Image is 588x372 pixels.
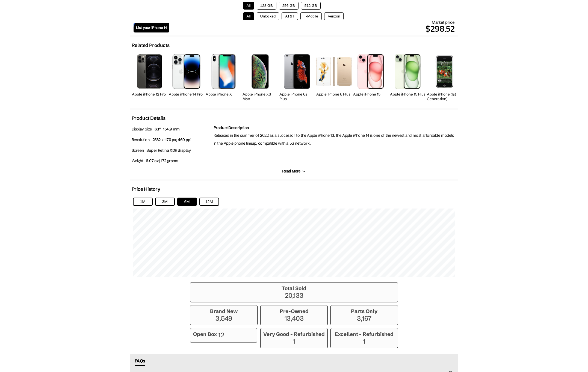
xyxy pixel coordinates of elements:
[316,57,352,86] img: iPhone 6 Plus
[132,125,211,133] p: Display Size
[427,51,462,103] a: iPhone (1st Generation) Apple iPhone (1st Generation)
[146,158,178,163] span: 6.07 oz | 172 grams
[132,115,166,121] h2: Product Details
[390,92,426,97] h2: Apple iPhone 15 Plus
[134,23,169,32] a: List your iPhone 14
[211,54,236,89] img: iPhone X
[132,186,160,192] h2: Price History
[251,54,269,89] img: iPhone XS Max
[395,54,421,89] img: iPhone 15 Plus
[206,51,241,103] a: iPhone X Apple iPhone X
[243,2,254,10] button: All
[135,358,145,366] span: FAQs
[333,308,395,314] h3: Parts Only
[177,198,197,206] button: 6M
[193,308,255,314] h3: Brand New
[390,51,426,103] a: iPhone 15 Plus Apple iPhone 15 Plus
[353,92,389,97] h2: Apple iPhone 15
[263,308,325,314] h3: Pre-Owned
[333,331,395,337] h3: Excellent - Refurbished
[214,125,457,130] h2: Product Description
[132,92,167,97] h2: Apple iPhone 12 Pro
[333,314,395,322] p: 3,167
[282,54,312,89] img: iPhone 6s Plus
[155,127,180,132] span: 6.1” | 154.9 mm
[434,54,455,89] img: iPhone (1st Generation)
[282,12,298,20] button: AT&T
[316,92,352,97] h2: Apple iPhone 6 Plus
[263,337,325,345] p: 1
[146,148,191,153] span: Super Retina XDR display
[155,198,175,206] button: 3M
[243,12,254,20] button: All
[279,2,299,10] button: 256 GB
[206,92,241,97] h2: Apple iPhone X
[193,291,395,299] p: 20,133
[133,198,153,206] button: 1M
[199,198,219,206] button: 12M
[132,157,211,165] p: Weight
[152,137,191,142] span: 2532 x 1170 px; 460 ppi
[282,169,306,174] button: Read More
[132,136,211,144] p: Resolution
[357,54,384,89] img: iPhone 15
[169,51,204,103] a: iPhone 14 Pro Apple iPhone 14 Pro
[136,25,167,30] span: List your iPhone 14
[243,51,278,103] a: iPhone XS Max Apple iPhone XS Max
[132,147,211,154] p: Screen
[169,92,204,97] h2: Apple iPhone 14 Pro
[214,132,457,147] p: Released in the summer of 2022 as a successor to the Apple iPhone 13, the Apple iPhone 14 is one ...
[279,92,315,101] h2: Apple iPhone 6s Plus
[300,12,322,20] button: T-Mobile
[132,51,167,103] a: iPhone 12 Pro Apple iPhone 12 Pro
[301,2,321,10] button: 512 GB
[263,314,325,322] p: 13,403
[257,2,276,10] button: 128 GB
[427,92,462,101] h2: Apple iPhone (1st Generation)
[172,54,201,89] img: iPhone 14 Pro
[218,331,224,340] p: 12
[137,54,162,89] img: iPhone 12 Pro
[193,285,395,291] h3: Total Sold
[193,331,217,340] h3: Open Box
[243,92,278,101] h2: Apple iPhone XS Max
[132,42,170,48] h2: Related Products
[353,51,389,103] a: iPhone 15 Apple iPhone 15
[316,51,352,103] a: iPhone 6 Plus Apple iPhone 6 Plus
[263,331,325,337] h3: Very Good - Refurbished
[169,20,455,35] div: Market price
[324,12,344,20] button: Verizon
[257,12,279,20] button: Unlocked
[169,22,455,35] p: $298.52
[333,337,395,345] p: 1
[279,51,315,103] a: iPhone 6s Plus Apple iPhone 6s Plus
[193,314,255,322] p: 3,549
